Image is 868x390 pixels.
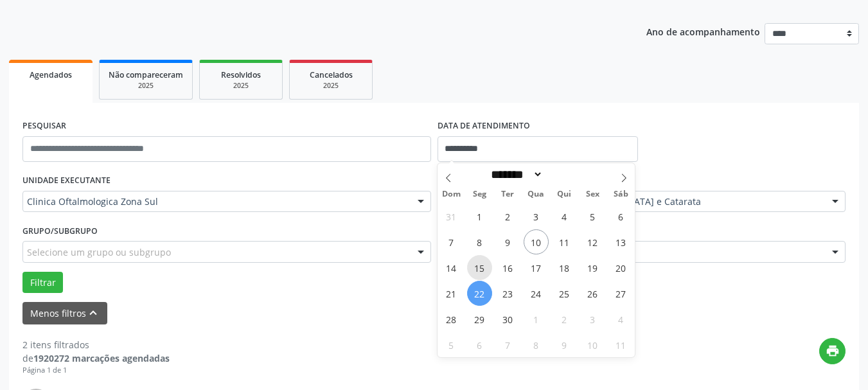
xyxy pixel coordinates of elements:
[439,281,464,306] span: Setembro 21, 2025
[467,332,492,357] span: Outubro 6, 2025
[580,204,605,229] span: Setembro 5, 2025
[543,168,585,181] input: Year
[310,69,353,80] span: Cancelados
[467,255,492,280] span: Setembro 15, 2025
[552,255,577,280] span: Setembro 18, 2025
[22,302,107,324] button: Menos filtroskeyboard_arrow_up
[495,332,520,357] span: Outubro 7, 2025
[27,195,405,208] span: Clinica Oftalmologica Zona Sul
[495,229,520,254] span: Setembro 9, 2025
[578,190,607,199] span: Sex
[524,204,549,229] span: Setembro 3, 2025
[495,281,520,306] span: Setembro 23, 2025
[438,190,466,199] span: Dom
[607,190,635,199] span: Sáb
[552,281,577,306] span: Setembro 25, 2025
[299,81,363,91] div: 2025
[819,338,846,364] button: print
[86,306,100,320] i: keyboard_arrow_up
[465,190,493,199] span: Seg
[209,81,273,91] div: 2025
[22,272,63,294] button: Filtrar
[552,306,577,332] span: Outubro 2, 2025
[646,23,760,39] p: Ano de acompanhamento
[524,255,549,280] span: Setembro 17, 2025
[524,281,549,306] span: Setembro 24, 2025
[580,255,605,280] span: Setembro 19, 2025
[221,69,261,80] span: Resolvidos
[608,306,633,332] span: Outubro 4, 2025
[495,255,520,280] span: Setembro 16, 2025
[550,190,578,199] span: Qui
[608,281,633,306] span: Setembro 27, 2025
[22,338,170,351] div: 2 itens filtrados
[552,229,577,254] span: Setembro 11, 2025
[22,116,66,136] label: PESQUISAR
[467,204,492,229] span: Setembro 1, 2025
[22,221,98,241] label: Grupo/Subgrupo
[580,332,605,357] span: Outubro 10, 2025
[552,332,577,357] span: Outubro 9, 2025
[487,168,544,181] select: Month
[493,190,522,199] span: Ter
[467,229,492,254] span: Setembro 8, 2025
[22,171,111,191] label: UNIDADE EXECUTANTE
[524,306,549,332] span: Outubro 1, 2025
[495,306,520,332] span: Setembro 30, 2025
[522,190,550,199] span: Qua
[33,352,170,364] strong: 1920272 marcações agendadas
[608,204,633,229] span: Setembro 6, 2025
[22,351,170,365] div: de
[439,332,464,357] span: Outubro 5, 2025
[467,281,492,306] span: Setembro 22, 2025
[580,306,605,332] span: Outubro 3, 2025
[109,81,183,91] div: 2025
[552,204,577,229] span: Setembro 4, 2025
[467,306,492,332] span: Setembro 29, 2025
[439,306,464,332] span: Setembro 28, 2025
[580,281,605,306] span: Setembro 26, 2025
[439,255,464,280] span: Setembro 14, 2025
[524,229,549,254] span: Setembro 10, 2025
[30,69,72,80] span: Agendados
[524,332,549,357] span: Outubro 8, 2025
[580,229,605,254] span: Setembro 12, 2025
[109,69,183,80] span: Não compareceram
[439,204,464,229] span: Agosto 31, 2025
[439,229,464,254] span: Setembro 7, 2025
[495,204,520,229] span: Setembro 2, 2025
[826,344,840,358] i: print
[27,245,171,259] span: Selecione um grupo ou subgrupo
[438,116,530,136] label: DATA DE ATENDIMENTO
[608,332,633,357] span: Outubro 11, 2025
[608,229,633,254] span: Setembro 13, 2025
[22,365,170,376] div: Página 1 de 1
[608,255,633,280] span: Setembro 20, 2025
